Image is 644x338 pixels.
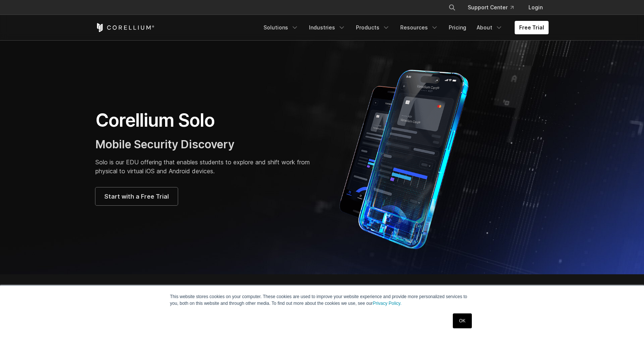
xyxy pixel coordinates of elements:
[95,23,155,32] a: Corellium Home
[329,64,490,250] img: Corellium Solo for mobile app security solutions
[373,301,401,306] a: Privacy Policy.
[95,187,178,205] a: Start with a Free Trial
[445,1,459,14] button: Search
[104,192,169,201] span: Start with a Free Trial
[439,1,549,14] div: Navigation Menu
[170,293,474,307] p: This website stores cookies on your computer. These cookies are used to improve your website expe...
[304,21,350,34] a: Industries
[515,21,549,34] a: Free Trial
[472,21,507,34] a: About
[351,21,394,34] a: Products
[453,313,472,328] a: OK
[95,138,234,151] span: Mobile Security Discovery
[259,21,549,34] div: Navigation Menu
[462,1,520,14] a: Support Center
[444,21,471,34] a: Pricing
[95,158,315,176] p: Solo is our EDU offering that enables students to explore and shift work from physical to virtual...
[259,21,303,34] a: Solutions
[396,21,443,34] a: Resources
[95,109,315,132] h1: Corellium Solo
[523,1,549,14] a: Login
